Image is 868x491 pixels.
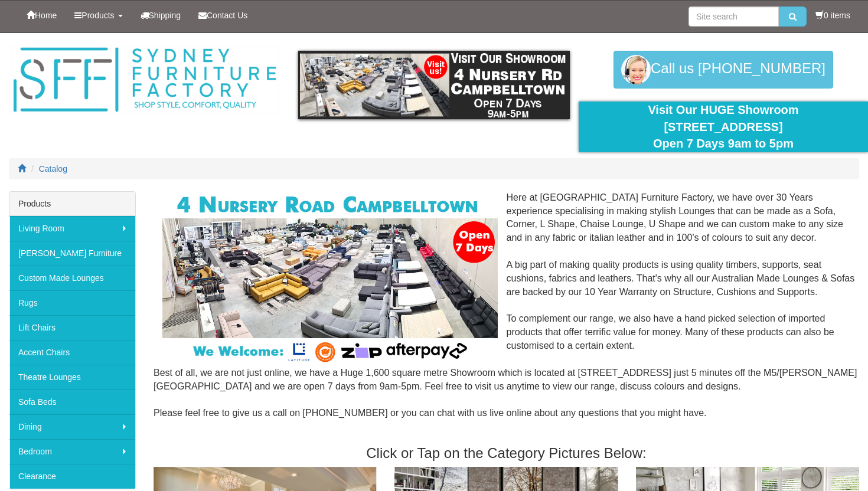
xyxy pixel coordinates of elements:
[9,241,135,266] a: [PERSON_NAME] Furniture
[9,290,135,315] a: Rugs
[298,51,570,119] img: showroom.gif
[18,1,66,30] a: Home
[9,365,135,389] a: Theatre Lounges
[9,439,135,464] a: Bedroom
[39,164,67,174] a: Catalog
[162,191,498,365] img: Corner Modular Lounges
[9,216,135,241] a: Living Room
[9,464,135,489] a: Clearance
[154,191,859,434] div: Here at [GEOGRAPHIC_DATA] Furniture Factory, we have over 30 Years experience specialising in mak...
[9,266,135,290] a: Custom Made Lounges
[815,9,850,21] li: 0 items
[9,45,280,115] img: Sydney Furniture Factory
[9,340,135,365] a: Accent Chairs
[154,446,859,461] h3: Click or Tap on the Category Pictures Below:
[588,102,859,152] div: Visit Our HUGE Showroom [STREET_ADDRESS] Open 7 Days 9am to 5pm
[9,389,135,414] a: Sofa Beds
[9,414,135,439] a: Dining
[132,1,190,30] a: Shipping
[149,11,181,20] span: Shipping
[66,1,131,30] a: Products
[35,11,57,20] span: Home
[9,315,135,340] a: Lift Chairs
[190,1,256,30] a: Contact Us
[688,6,779,27] input: Site search
[9,192,135,216] div: Products
[207,11,247,20] span: Contact Us
[81,11,114,20] span: Products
